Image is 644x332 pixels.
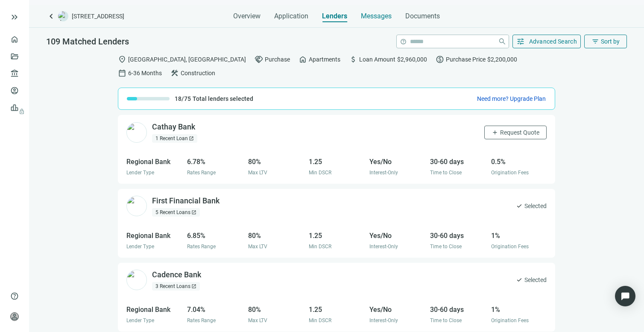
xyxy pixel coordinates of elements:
[369,304,425,315] div: Yes/No
[126,122,147,143] img: c00f8f3c-97de-487d-a992-c8d64d3d867b.png
[430,244,462,250] span: Time to Close
[248,170,267,176] span: Max LTV
[516,203,523,209] span: check
[349,55,357,64] span: attach_money
[126,270,147,290] img: 14337d10-4d93-49bc-87bd-c4874bcfe68d.png
[118,55,126,64] span: location_on
[309,304,364,315] div: 1.25
[126,170,154,176] span: Lender Type
[118,69,126,77] span: calendar_today
[152,196,220,206] div: First Financial Bank
[529,38,577,45] span: Advanced Search
[9,12,20,22] button: keyboard_double_arrow_right
[516,276,523,283] span: check
[436,55,444,64] span: paid
[430,156,486,167] div: 30-60 days
[187,304,243,315] div: 7.04%
[491,317,529,323] span: Origination Fees
[524,201,547,211] span: Selected
[524,275,547,285] span: Selected
[405,12,440,21] span: Documents
[361,12,392,20] span: Messages
[436,55,517,64] div: Purchase Price
[491,230,547,241] div: 1%
[591,38,599,45] span: filter_list
[309,170,331,176] span: Min DSCR
[491,156,547,167] div: 0.5%
[309,156,364,167] div: 1.25
[191,210,196,215] span: open_in_new
[309,55,340,64] span: Apartments
[484,126,547,139] button: addRequest Quote
[233,12,261,21] span: Overview
[126,317,154,323] span: Lender Type
[369,244,398,250] span: Interest-Only
[170,69,179,77] span: construction
[477,95,546,102] span: Need more? Upgrade Plan
[128,68,162,78] span: 6-36 Months
[181,68,215,78] span: Construction
[126,304,182,315] div: Regional Bank
[369,230,425,241] div: Yes/No
[500,129,539,136] span: Request Quote
[491,244,529,250] span: Origination Fees
[126,230,182,241] div: Regional Bank
[10,292,19,300] span: help
[309,244,331,250] span: Min DSCR
[274,12,308,21] span: Application
[126,196,147,216] img: db8742f7-f695-47b8-b6a8-a898fa3236c3.png
[309,230,364,241] div: 1.25
[512,35,581,48] button: tuneAdvanced Search
[477,94,546,103] button: Need more? Upgrade Plan
[601,38,620,45] span: Sort by
[189,136,194,141] span: open_in_new
[193,94,253,103] span: Total lenders selected
[492,129,498,136] span: add
[72,12,124,21] span: [STREET_ADDRESS]
[187,230,243,241] div: 6.85%
[187,244,216,250] span: Rates Range
[46,11,56,21] a: keyboard_arrow_left
[248,156,304,167] div: 80%
[152,122,195,132] div: Cathay Bank
[516,37,525,46] span: tune
[491,170,529,176] span: Origination Fees
[58,11,68,21] img: deal-logo
[152,208,200,217] div: 5 Recent Loans
[126,156,182,167] div: Regional Bank
[397,55,427,64] span: $2,960,000
[491,304,547,315] div: 1%
[152,270,201,280] div: Cadence Bank
[248,317,267,323] span: Max LTV
[369,317,398,323] span: Interest-Only
[248,304,304,315] div: 80%
[191,284,196,289] span: open_in_new
[248,230,304,241] div: 80%
[187,170,216,176] span: Rates Range
[369,170,398,176] span: Interest-Only
[349,55,427,64] div: Loan Amount
[255,55,263,64] span: handshake
[369,156,425,167] div: Yes/No
[430,317,462,323] span: Time to Close
[430,230,486,241] div: 30-60 days
[152,282,200,291] div: 3 Recent Loans
[187,156,243,167] div: 6.78%
[487,55,517,64] span: $2,200,000
[128,55,246,64] span: [GEOGRAPHIC_DATA], [GEOGRAPHIC_DATA]
[309,317,331,323] span: Min DSCR
[400,38,407,45] span: help
[584,35,627,48] button: filter_listSort by
[265,55,290,64] span: Purchase
[615,286,635,306] div: Open Intercom Messenger
[430,170,462,176] span: Time to Close
[322,12,347,21] span: Lenders
[152,134,197,143] div: 1 Recent Loan
[126,244,154,250] span: Lender Type
[46,36,129,47] span: 109 Matched Lenders
[175,94,191,103] span: 18/75
[299,55,307,64] span: home
[187,317,216,323] span: Rates Range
